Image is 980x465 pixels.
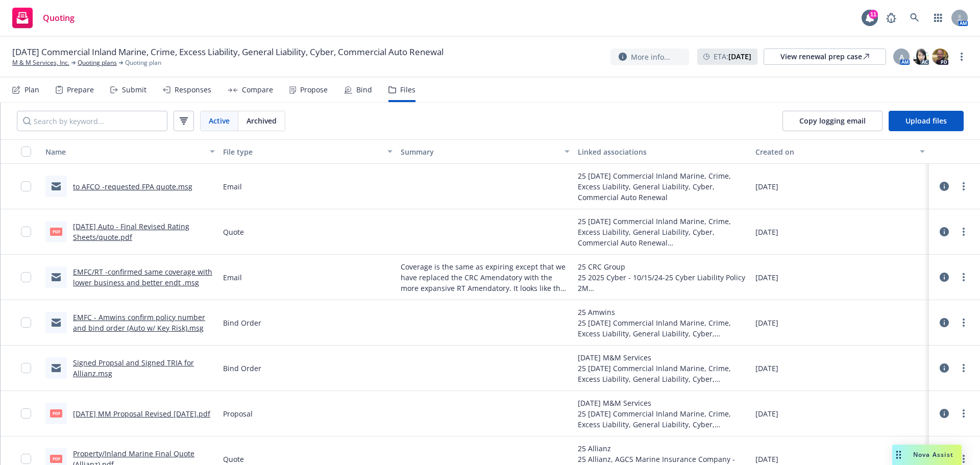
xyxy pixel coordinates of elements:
[21,363,31,373] input: Toggle Row Selected
[12,46,444,58] span: [DATE] Commercial Inland Marine, Crime, Excess Liability, General Liability, Cyber, Commercial Au...
[24,86,39,94] div: Plan
[755,181,778,192] span: [DATE]
[955,51,968,63] a: more
[73,409,210,419] a: [DATE] MM Proposal Revised [DATE].pdf
[223,181,242,192] span: Email
[958,362,970,374] a: more
[223,272,242,283] span: Email
[889,111,964,131] button: Upload files
[958,180,970,192] a: more
[799,116,866,126] span: Copy logging email
[578,317,747,339] div: 25 [DATE] Commercial Inland Marine, Crime, Excess Liability, General Liability, Cyber, Commercial...
[300,86,328,94] div: Propose
[869,10,878,19] div: 11
[913,48,929,65] img: photo
[578,261,747,272] div: 25 CRC Group
[755,227,778,237] span: [DATE]
[73,222,189,242] a: [DATE] Auto - Final Revised Rating Sheets/quote.pdf
[958,271,970,283] a: more
[755,317,778,328] span: [DATE]
[932,48,948,65] img: photo
[223,317,261,328] span: Bind Order
[578,146,747,157] div: Linked associations
[356,86,372,94] div: Bind
[223,363,261,374] span: Bind Order
[73,182,192,191] a: to AFCO -requested FPA quote.msg
[125,58,161,67] span: Quoting plan
[41,139,219,164] button: Name
[21,272,31,282] input: Toggle Row Selected
[751,139,929,164] button: Created on
[21,408,31,419] input: Toggle Row Selected
[578,363,747,384] div: 25 [DATE] Commercial Inland Marine, Crime, Excess Liability, General Liability, Cyber, Commercial...
[21,227,31,237] input: Toggle Row Selected
[728,52,751,61] strong: [DATE]
[223,227,244,237] span: Quote
[73,312,205,333] a: EMFC - Amwins confirm policy number and bind order (Auto w/ Key Risk).msg
[714,51,751,62] span: ETA :
[782,111,883,131] button: Copy logging email
[578,408,747,430] div: 25 [DATE] Commercial Inland Marine, Crime, Excess Liability, General Liability, Cyber, Commercial...
[21,454,31,464] input: Toggle Row Selected
[904,8,925,28] a: Search
[574,139,751,164] button: Linked associations
[958,407,970,420] a: more
[780,49,869,64] div: View renewal prep case
[73,267,212,287] a: EMFC/RT -confirmed same coverage with lower business and better endt .msg
[242,86,273,94] div: Compare
[958,316,970,329] a: more
[892,445,905,465] div: Drag to move
[913,450,953,459] span: Nova Assist
[610,48,689,65] button: More info...
[755,408,778,419] span: [DATE]
[755,146,914,157] div: Created on
[175,86,211,94] div: Responses
[958,453,970,465] a: more
[578,398,747,408] div: [DATE] M&M Services
[21,317,31,328] input: Toggle Row Selected
[631,52,670,62] span: More info...
[223,146,381,157] div: File type
[892,445,962,465] button: Nova Assist
[21,181,31,191] input: Toggle Row Selected
[8,4,79,32] a: Quoting
[578,170,747,203] div: 25 [DATE] Commercial Inland Marine, Crime, Excess Liability, General Liability, Cyber, Commercial...
[17,111,167,131] input: Search by keyword...
[905,116,947,126] span: Upload files
[578,352,747,363] div: [DATE] M&M Services
[755,363,778,374] span: [DATE]
[928,8,948,28] a: Switch app
[401,261,570,293] span: Coverage is the same as expiring except that we have replaced the CRC Amendatory with the more ex...
[958,226,970,238] a: more
[400,86,415,94] div: Files
[397,139,574,164] button: Summary
[12,58,69,67] a: M & M Services, Inc.
[578,272,747,293] div: 25 2025 Cyber - 10/15/24-25 Cyber Liability Policy 2M
[43,14,75,22] span: Quoting
[50,228,62,235] span: pdf
[881,8,901,28] a: Report a Bug
[67,86,94,94] div: Prepare
[50,455,62,462] span: pdf
[401,146,559,157] div: Summary
[899,52,904,62] span: A
[45,146,204,157] div: Name
[578,307,747,317] div: 25 Amwins
[21,146,31,157] input: Select all
[209,115,230,126] span: Active
[578,443,747,454] div: 25 Allianz
[50,409,62,417] span: pdf
[578,216,747,248] div: 25 [DATE] Commercial Inland Marine, Crime, Excess Liability, General Liability, Cyber, Commercial...
[764,48,886,65] a: View renewal prep case
[73,358,194,378] a: Signed Propsal and Signed TRIA for Allianz.msg
[122,86,146,94] div: Submit
[219,139,397,164] button: File type
[223,454,244,464] span: Quote
[755,454,778,464] span: [DATE]
[78,58,117,67] a: Quoting plans
[223,408,253,419] span: Proposal
[755,272,778,283] span: [DATE]
[247,115,277,126] span: Archived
